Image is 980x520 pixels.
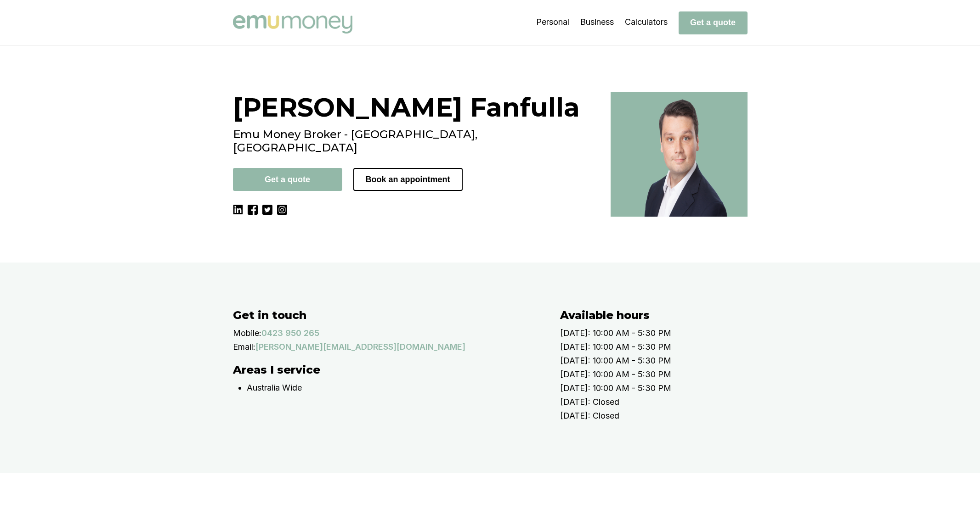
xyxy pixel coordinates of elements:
[262,205,272,215] img: Twitter
[261,326,319,340] a: 0423 950 265
[233,205,243,215] img: LinkedIn
[353,168,463,191] button: Book an appointment
[233,15,352,34] img: Emu Money logo
[247,381,542,395] p: Australia Wide
[560,368,766,381] p: [DATE]: 10:00 AM - 5:30 PM
[560,326,766,340] p: [DATE]: 10:00 AM - 5:30 PM
[233,340,255,354] p: Email:
[233,308,542,322] h2: Get in touch
[560,308,766,322] h2: Available hours
[560,354,766,368] p: [DATE]: 10:00 AM - 5:30 PM
[233,128,600,154] h2: Emu Money Broker - [GEOGRAPHIC_DATA], [GEOGRAPHIC_DATA]
[233,168,342,191] button: Get a quote
[611,92,748,217] img: Best broker in Melbourne, VIC - Jackson Fanfulla
[248,205,258,215] img: Facebook
[233,92,600,123] h1: [PERSON_NAME] Fanfulla
[560,381,766,395] p: [DATE]: 10:00 AM - 5:30 PM
[233,326,261,340] p: Mobile:
[233,363,542,376] h2: Areas I service
[679,11,748,34] button: Get a quote
[560,395,766,409] p: [DATE]: Closed
[560,409,766,423] p: [DATE]: Closed
[560,340,766,354] p: [DATE]: 10:00 AM - 5:30 PM
[277,205,287,215] img: Instagram
[679,17,748,27] a: Get a quote
[255,340,465,354] a: [PERSON_NAME][EMAIL_ADDRESS][DOMAIN_NAME]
